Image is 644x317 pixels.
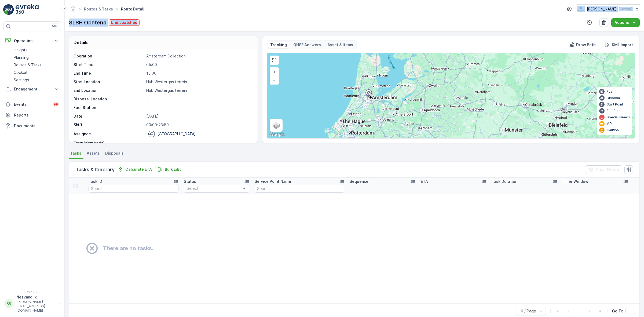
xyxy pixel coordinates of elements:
p: riesvandijk [17,294,56,300]
button: Actions [611,18,640,27]
a: Zoom In [270,68,278,76]
img: basis-logo_rgb2x.png [577,6,585,12]
p: Task ID [89,179,102,184]
button: Clear Filters [585,165,622,174]
button: [PERSON_NAME](+02:00) [577,4,640,14]
h2: There are no tasks. [103,244,153,252]
p: Shift [74,122,144,127]
span: v 1.49.0 [3,290,61,293]
button: RRriesvandijk[PERSON_NAME][EMAIL_ADDRESS][DOMAIN_NAME] [3,294,61,313]
p: Date [74,114,144,119]
a: View Fullscreen [270,56,278,64]
p: Actions [614,20,629,25]
span: Route Detail [120,6,145,12]
span: Assets [87,151,100,156]
p: End Location [74,88,144,93]
p: - [146,96,252,102]
p: Operation [74,53,144,59]
p: Planning [14,55,29,60]
span: Tasks [70,151,81,156]
button: KML Import [602,42,635,48]
p: - [146,140,252,146]
button: Bulk Edit [155,166,183,173]
p: SLSH Ochtend [69,19,107,27]
p: ⌘B [52,24,57,28]
p: Routes & Tasks [14,62,41,68]
p: Undispatched [111,20,137,25]
p: [GEOGRAPHIC_DATA] [158,131,196,137]
button: Engagement [3,84,61,94]
a: Insights [12,46,61,54]
p: Status [184,179,196,184]
p: Assignee [74,131,91,137]
p: QHSE Answers [293,42,321,48]
p: [PERSON_NAME] [587,6,617,12]
div: RR [5,299,13,308]
img: logo [3,4,14,15]
button: Operations [3,35,61,46]
p: 00:00-23:59 [146,122,252,127]
p: Events [14,102,49,107]
p: Details [74,39,89,46]
a: Routes & Tasks [12,61,61,69]
p: Documents [14,123,59,129]
p: Start Location [74,79,144,85]
p: Calculate ETA [125,167,152,172]
p: Cockpit [14,70,28,75]
p: End Time [74,71,144,76]
p: Special Needs [607,115,630,119]
p: VIP [607,122,612,126]
a: Cockpit [12,69,61,76]
a: Settings [12,76,61,84]
a: Layers [270,119,282,131]
a: Documents [3,121,61,131]
button: Undispatched [109,19,140,26]
p: Amsterdam Collection [146,53,252,59]
a: Zoom Out [270,76,278,84]
input: Search [255,184,344,193]
p: Settings [14,77,29,83]
p: Operations [14,38,50,43]
p: Bulk Edit [165,167,181,172]
p: Start Time [74,62,144,67]
p: Engagement [14,86,50,92]
button: Calculate ETA [116,166,154,173]
p: 99 [54,102,58,107]
p: - [146,105,252,110]
p: Tracking [270,42,287,48]
p: ETA [421,179,428,184]
div: 0 [267,53,635,138]
p: 05:00 [146,62,252,67]
button: Draw Path [566,42,598,48]
p: Insights [14,47,27,53]
img: Google [268,131,286,138]
p: Hub Westergas terrein [146,88,252,93]
p: Fuel Station [74,105,144,110]
a: Routes & Tasks [84,7,113,11]
p: Disposal [607,96,621,100]
p: Select [187,186,241,191]
p: Time Window [563,179,588,184]
p: [PERSON_NAME][EMAIL_ADDRESS][DOMAIN_NAME] [17,300,56,313]
p: Crew Member(s) [74,140,144,146]
p: Disposal Location [74,96,144,102]
a: Open this area in Google Maps (opens a new window) [268,131,286,138]
span: Go To [612,308,623,314]
a: Events99 [3,99,61,110]
p: End Point [607,109,621,113]
a: Planning [12,54,61,61]
p: Tasks & Itinerary [76,166,115,173]
p: Reports [14,112,59,118]
p: [DATE] [146,114,252,119]
a: Reports [3,110,61,121]
p: Task Duration [492,179,517,184]
img: logo_light-DOdMpM7g.png [16,4,39,15]
span: + [273,70,276,74]
p: Start Point [607,102,623,107]
p: Hub Westergas terrein [146,79,252,85]
p: KML Import [612,42,633,48]
p: Caution [607,128,619,132]
p: Asset & Items [327,42,353,48]
input: Search [89,184,178,193]
p: Clear Filters [596,167,619,172]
